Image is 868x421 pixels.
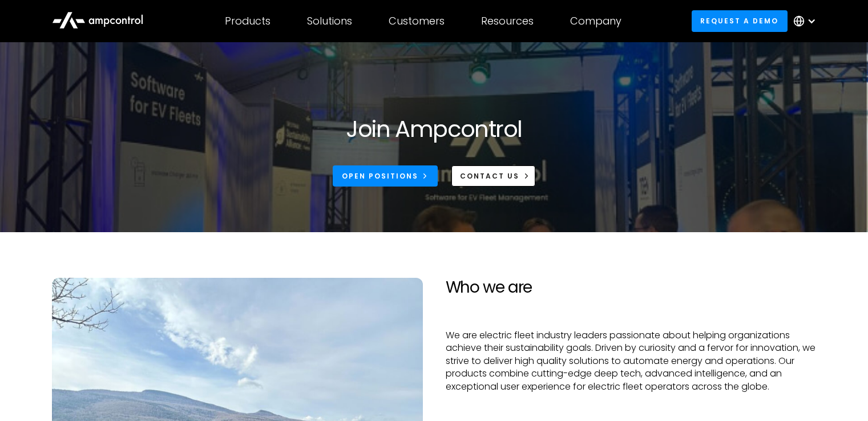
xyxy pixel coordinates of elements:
[333,165,438,187] a: Open Positions
[570,15,621,27] div: Company
[481,15,534,27] div: Resources
[307,15,352,27] div: Solutions
[446,278,816,297] h2: Who we are
[389,15,445,27] div: Customers
[342,171,418,181] div: Open Positions
[692,10,788,31] a: Request a demo
[225,15,271,27] div: Products
[460,171,519,181] div: CONTACT US
[346,115,522,143] h1: Join Ampcontrol
[446,329,816,393] p: We are electric fleet industry leaders passionate about helping organizations achieve their susta...
[451,165,535,187] a: CONTACT US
